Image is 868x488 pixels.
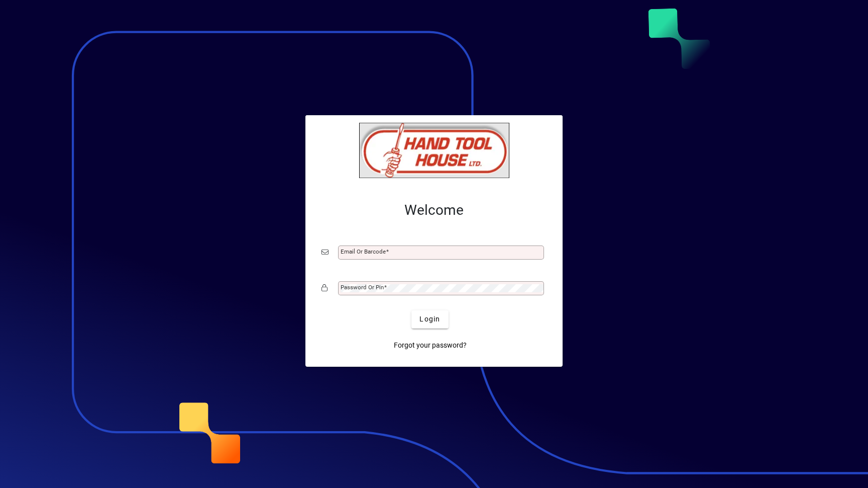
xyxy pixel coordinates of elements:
mat-label: Email or Barcode [341,248,386,255]
button: Login [411,310,448,329]
mat-label: Password or Pin [341,284,384,291]
h2: Welcome [321,202,547,219]
span: Forgot your password? [394,340,467,351]
a: Forgot your password? [390,337,471,355]
span: Login [419,314,440,324]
